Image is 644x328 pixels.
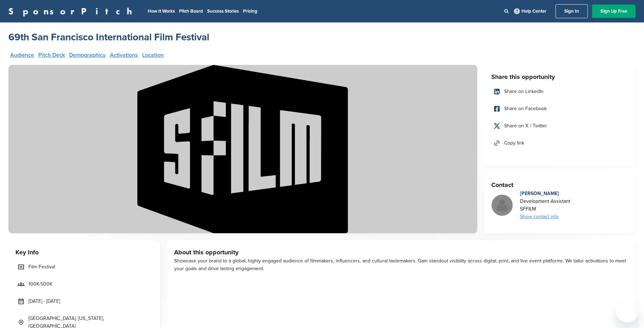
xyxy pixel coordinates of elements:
a: Help Center [513,7,548,15]
a: Pitch Board [179,8,203,14]
div: [PERSON_NAME] [520,190,570,198]
span: Share on X / Twitter [504,122,547,130]
a: Share on X / Twitter [491,119,629,133]
span: [DATE] - [DATE] [28,297,60,305]
a: Demographics [69,52,106,58]
a: Share on Facebook [491,101,629,116]
h3: Key Info [15,247,153,257]
div: Show contact info [520,213,570,221]
a: Pitch Deck [38,52,65,58]
a: SponsorPitch [8,7,137,16]
a: Success Stories [207,8,239,14]
a: Audience [10,52,34,58]
span: Copy link [504,139,524,147]
iframe: Button to launch messaging window [616,300,638,322]
span: Share on Facebook [504,105,547,113]
a: Pricing [243,8,257,14]
a: How It Works [148,8,175,14]
a: Copy link [491,136,629,150]
div: Showcase your brand to a global, highly engaged audience of filmmakers, influencers, and cultural... [174,257,629,273]
a: 69th San Francisco International Film Festival [8,31,209,43]
span: Share on LinkedIn [504,88,544,95]
div: Development Assistant [520,198,570,205]
h3: Contact [491,180,629,190]
img: Sponsorpitch & [8,65,477,233]
span: 100K-500K [28,280,52,288]
a: Location [142,52,164,58]
h3: About this opportunity [174,247,629,257]
h3: Share this opportunity [491,72,629,82]
a: Sign In [556,4,588,18]
img: Missing [492,195,513,216]
a: Share on LinkedIn [491,84,629,99]
div: SFFILM [520,205,570,213]
a: Activations [110,52,138,58]
a: Sign Up Free [592,5,636,18]
span: Film Festival [28,263,55,271]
